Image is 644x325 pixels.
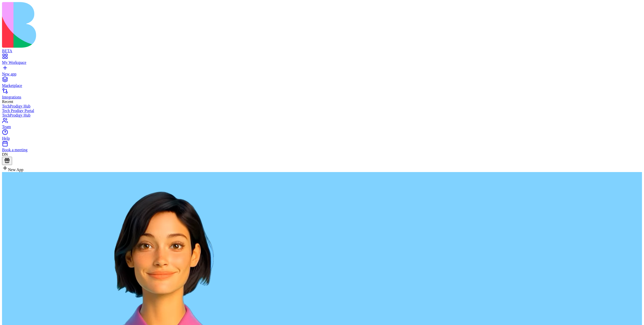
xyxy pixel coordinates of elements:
a: Marketplace [2,79,642,88]
a: BETA [2,44,642,53]
a: TechProdigy Hub [2,104,642,109]
a: Book a meeting [2,143,642,152]
div: Help [2,136,642,141]
div: My Workspace [2,60,642,65]
a: Integrations [2,90,642,99]
span: DN [2,152,8,156]
img: logo [2,2,204,48]
div: New app [2,72,642,76]
a: Tech Prodigy Portal [2,109,642,113]
div: Team [2,125,642,129]
a: Help [2,132,642,141]
div: Book a meeting [2,148,642,152]
span: New App [8,168,23,172]
div: Integrations [2,95,642,99]
a: Team [2,120,642,129]
a: My Workspace [2,56,642,65]
div: Marketplace [2,83,642,88]
span: Recent [2,99,13,104]
a: TechProdigy Hub [2,113,642,118]
div: BETA [2,49,642,53]
a: New app [2,67,642,76]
